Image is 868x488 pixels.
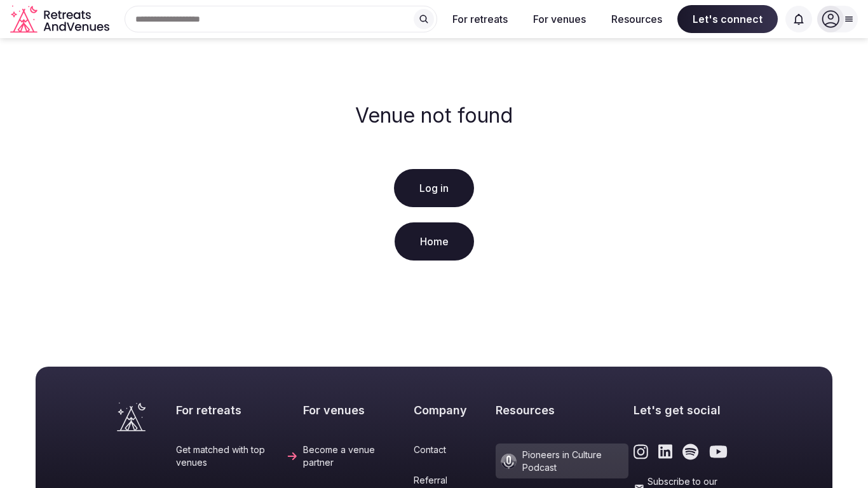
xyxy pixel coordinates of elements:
[677,5,778,33] span: Let's connect
[496,444,628,478] a: Pioneers in Culture Podcast
[176,444,298,468] a: Get matched with top venues
[634,444,648,460] a: Link to the retreats and venues Instagram page
[709,444,728,460] a: Link to the retreats and venues Youtube page
[394,169,474,207] a: Log in
[414,444,491,456] a: Contact
[117,402,146,431] a: Visit the homepage
[303,444,409,468] a: Become a venue partner
[601,5,672,33] button: Resources
[10,5,112,34] svg: Retreats and Venues company logo
[395,222,474,261] a: Home
[523,5,596,33] button: For venues
[176,402,298,418] h2: For retreats
[10,5,112,34] a: Visit the homepage
[634,402,751,418] h2: Let's get social
[442,5,518,33] button: For retreats
[303,402,409,418] h2: For venues
[682,444,698,460] a: Link to the retreats and venues Spotify page
[496,402,628,418] h2: Resources
[658,444,673,460] a: Link to the retreats and venues LinkedIn page
[355,104,513,128] h2: Venue not found
[414,402,491,418] h2: Company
